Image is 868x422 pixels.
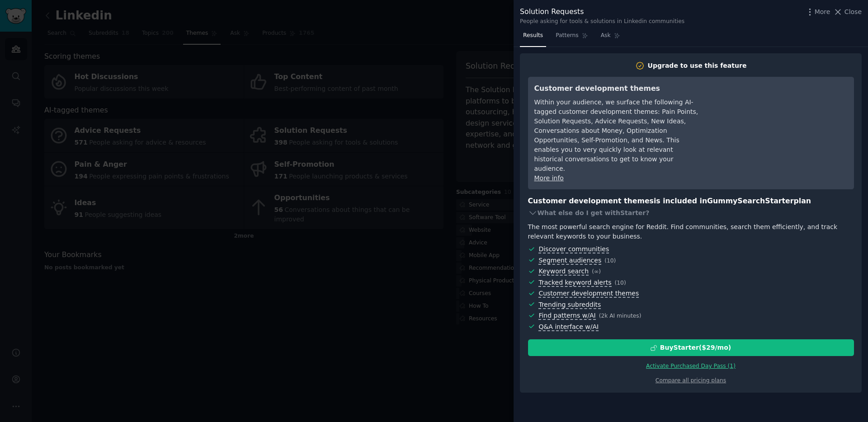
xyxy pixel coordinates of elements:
[538,290,639,298] span: Customer development themes
[712,83,848,151] iframe: YouTube video player
[520,28,546,47] a: Results
[538,312,595,320] span: Find patterns w/AI
[833,7,862,17] button: Close
[538,279,611,287] span: Tracked keyword alerts
[538,245,609,253] span: Discover communities
[660,343,731,352] div: Buy Starter ($ 29 /mo )
[528,222,854,241] div: The most powerful search engine for Reddit. Find communities, search them efficiently, and track ...
[528,339,854,356] button: BuyStarter($29/mo)
[604,258,616,264] span: ( 10 )
[520,6,684,18] div: Solution Requests
[556,32,578,40] span: Patterns
[707,197,793,205] span: GummySearch Starter
[538,267,589,276] span: Keyword search
[528,206,854,219] div: What else do I get with Starter ?
[538,323,599,331] span: Q&A interface w/AI
[552,28,591,47] a: Patterns
[815,7,830,17] span: More
[592,268,601,275] span: ( ∞ )
[534,174,564,182] a: More info
[656,377,726,384] a: Compare all pricing plans
[844,7,862,17] span: Close
[538,257,601,265] span: Segment audiences
[805,7,830,17] button: More
[528,196,854,207] h3: Customer development themes is included in plan
[615,280,626,286] span: ( 10 )
[601,32,611,40] span: Ask
[520,18,684,26] div: People asking for tools & solutions in Linkedin communities
[648,61,747,70] div: Upgrade to use this feature
[534,98,699,173] div: Within your audience, we surface the following AI-tagged customer development themes: Pain Points...
[538,301,601,309] span: Trending subreddits
[646,363,736,369] a: Activate Purchased Day Pass (1)
[534,83,699,94] h3: Customer development themes
[523,32,543,40] span: Results
[598,28,623,47] a: Ask
[599,313,642,319] span: ( 2k AI minutes )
